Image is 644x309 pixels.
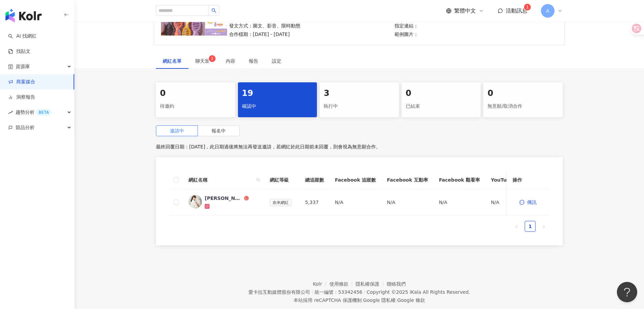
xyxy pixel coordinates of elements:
[8,110,13,115] span: rise
[170,128,184,133] span: 邀請中
[294,296,425,304] span: 本站採用 reCAPTCHA 保護機制
[525,221,536,232] li: 1
[538,221,549,232] li: Next Page
[8,48,31,55] a: 找貼文
[515,225,519,229] span: left
[454,7,476,15] span: 繁體中文
[270,199,291,206] span: 奈米網紅
[248,289,310,295] div: 愛卡拉互動媒體股份有限公司
[546,7,549,15] span: A
[229,22,346,29] p: 發文方式：圖文、影音、限時動態
[329,281,356,287] a: 使用條款
[188,176,254,184] span: 網紅名稱
[212,8,216,13] span: search
[487,88,559,99] div: 0
[511,221,522,232] li: Previous Page
[8,79,35,85] a: 商案媒合
[524,4,531,11] sup: 1
[520,200,524,205] span: message
[209,55,216,62] sup: 2
[16,105,52,120] span: 趨勢分析
[387,281,406,287] a: 聯絡我們
[163,57,182,65] div: 網紅名單
[542,225,546,229] span: right
[538,221,549,232] button: right
[160,101,231,112] div: 待邀約
[329,189,381,215] td: N/A
[242,88,313,99] div: 19
[506,7,527,14] span: 活動訊息
[364,289,365,295] span: |
[356,281,387,287] a: 隱私權保護
[16,59,30,74] span: 資源庫
[367,289,470,295] div: Copyright © 2025 All Rights Reserved.
[410,289,421,295] a: iKala
[526,5,529,9] span: 1
[242,101,313,112] div: 確認中
[406,88,477,99] div: 0
[396,297,397,303] span: |
[300,189,329,215] td: 5,337
[485,189,535,215] td: N/A
[205,195,243,202] div: [PERSON_NAME]
[381,189,433,215] td: N/A
[511,221,522,232] button: left
[16,120,35,135] span: 競品分析
[156,142,563,152] p: 最終回覆日期：[DATE]，此日期過後將無法再發送邀請，若網紅於此日期前未回覆，則會視為無意願合作。
[406,101,477,112] div: 已結束
[249,57,258,65] div: 報告
[434,189,485,215] td: N/A
[195,59,212,63] span: 聊天室
[507,171,549,189] th: 操作
[329,171,381,189] th: Facebook 追蹤數
[512,195,544,209] button: 傳訊
[525,221,535,231] a: 1
[36,109,52,116] div: BETA
[397,297,425,303] a: Google 條款
[395,22,511,29] p: 指定連結：
[313,281,329,287] a: Kolr
[300,171,329,189] th: 總追蹤數
[226,57,235,65] div: 內容
[264,171,300,189] th: 網紅等級
[381,171,433,189] th: Facebook 互動率
[160,88,231,99] div: 0
[617,282,637,302] iframe: Help Scout Beacon - Open
[8,94,35,101] a: 洞察報告
[324,101,395,112] div: 執行中
[256,178,260,182] span: search
[487,101,559,112] div: 無意願/取消合作
[363,297,396,303] a: Google 隱私權
[485,171,535,189] th: YouTube 追蹤數
[362,297,363,303] span: |
[212,128,226,133] span: 報名中
[434,171,485,189] th: Facebook 觀看率
[311,289,313,295] span: |
[324,88,395,99] div: 3
[188,195,202,208] img: KOL Avatar
[395,30,511,38] p: 範例圖片：
[8,33,37,40] a: searchAI 找網紅
[5,9,42,22] img: logo
[229,30,346,38] p: 合作檔期：[DATE] - [DATE]
[211,56,214,61] span: 2
[272,57,281,65] div: 設定
[527,200,537,205] span: 傳訊
[315,289,362,295] div: 統一編號：53342456
[255,175,262,185] span: search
